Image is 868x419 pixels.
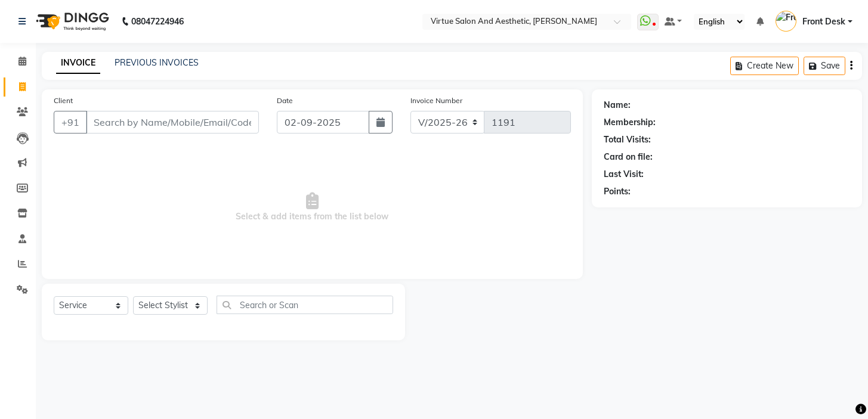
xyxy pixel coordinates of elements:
input: Search by Name/Mobile/Email/Code [86,111,259,134]
div: Membership: [604,116,656,129]
b: 08047224946 [131,5,184,38]
button: Save [804,57,845,75]
img: logo [30,5,112,38]
label: Client [54,95,73,106]
div: Last Visit: [604,168,644,181]
div: Points: [604,185,631,198]
label: Date [277,95,293,106]
span: Select & add items from the list below [54,148,571,267]
div: Total Visits: [604,134,651,146]
button: Create New [730,57,799,75]
div: Card on file: [604,151,653,163]
img: Front Desk [776,11,796,32]
input: Search or Scan [217,296,393,314]
label: Invoice Number [410,95,462,106]
a: INVOICE [56,52,100,74]
a: PREVIOUS INVOICES [115,57,199,68]
span: Front Desk [802,15,845,28]
div: Name: [604,99,631,111]
button: +91 [54,111,87,134]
